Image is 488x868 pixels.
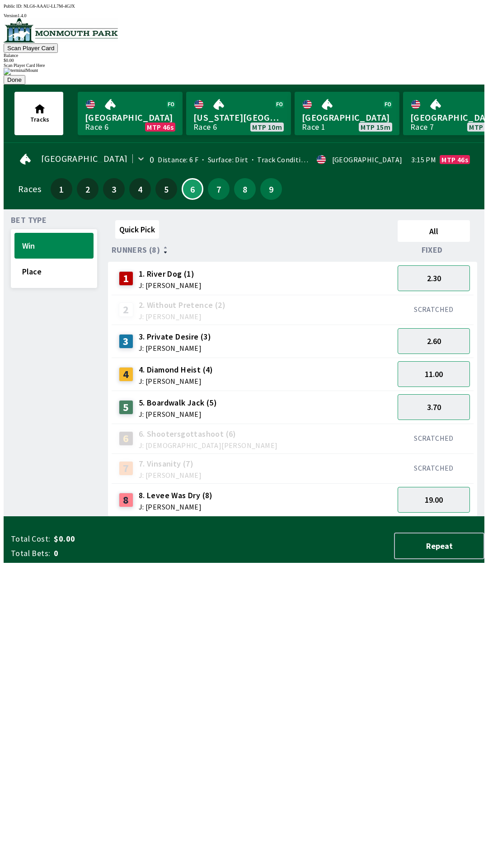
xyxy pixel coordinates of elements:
span: 1 [53,186,70,192]
button: All [398,220,470,242]
span: 3.70 [427,402,441,412]
span: 19.00 [425,495,443,505]
button: 3 [103,178,125,200]
button: 9 [260,178,282,200]
button: 1 [51,178,72,200]
span: J: [PERSON_NAME] [139,313,225,320]
div: 0 [150,156,154,163]
div: 5 [119,400,133,415]
button: Win [14,233,94,259]
button: 8 [234,178,256,200]
span: 3 [105,186,122,192]
span: 3:15 PM [411,156,436,163]
div: 4 [119,367,133,382]
button: 2 [77,178,99,200]
span: 3. Private Desire (3) [139,331,211,343]
span: Win [22,241,86,251]
button: 7 [208,178,230,200]
span: Repeat [402,541,476,551]
span: Quick Pick [119,224,155,235]
div: 6 [119,431,133,446]
div: Scan Player Card Here [4,63,484,68]
span: 2.30 [427,273,441,283]
span: 2.60 [427,336,441,346]
span: Fixed [422,246,443,254]
button: 5 [155,178,177,200]
div: Fixed [394,245,474,255]
span: J: [PERSON_NAME] [139,503,213,510]
button: Scan Player Card [4,43,58,53]
span: Bet Type [11,217,47,224]
img: venue logo [4,18,118,42]
span: 8. Levee Was Dry (8) [139,490,213,501]
a: [GEOGRAPHIC_DATA]Race 6MTP 46s [78,92,183,135]
span: 5. Boardwalk Jack (5) [139,397,217,409]
span: 0 [54,548,196,559]
div: 3 [119,334,133,349]
span: [GEOGRAPHIC_DATA] [85,112,175,123]
a: [GEOGRAPHIC_DATA]Race 1MTP 15m [295,92,399,135]
span: Distance: 6 F [158,155,198,164]
span: MTP 46s [147,123,174,131]
button: 4 [129,178,151,200]
span: MTP 46s [441,156,468,163]
span: 6. Shootersgottashoot (6) [139,428,278,440]
span: All [402,226,466,236]
span: Place [22,266,86,277]
button: 2.60 [398,328,470,354]
span: J: [PERSON_NAME] [139,410,217,418]
img: terminalMount [4,68,38,75]
span: MTP 10m [252,123,282,131]
div: Version 1.4.0 [4,13,484,18]
span: $0.00 [54,533,196,544]
button: 11.00 [398,361,470,387]
div: Public ID: [4,4,484,9]
div: 7 [119,461,133,476]
button: Tracks [14,92,63,135]
div: SCRATCHED [398,434,470,443]
span: 2. Without Pretence (2) [139,299,225,311]
span: J: [DEMOGRAPHIC_DATA][PERSON_NAME] [139,442,278,449]
div: 8 [119,493,133,507]
span: [GEOGRAPHIC_DATA] [41,155,128,162]
button: 19.00 [398,487,470,513]
a: [US_STATE][GEOGRAPHIC_DATA]Race 6MTP 10m [186,92,291,135]
span: Total Bets: [11,548,50,559]
button: Quick Pick [115,220,159,239]
div: Runners (8) [112,245,394,255]
span: 4. Diamond Heist (4) [139,364,213,376]
span: 7 [210,186,227,192]
span: NLG6-AAAU-LL7M-4GJX [23,4,75,9]
span: [US_STATE][GEOGRAPHIC_DATA] [193,112,284,123]
span: Total Cost: [11,533,50,544]
div: SCRATCHED [398,305,470,314]
button: Place [14,259,94,284]
div: 2 [119,302,133,317]
div: Balance [4,53,484,58]
div: Race 6 [193,123,217,131]
div: 1 [119,271,133,286]
span: Surface: Dirt [198,155,248,164]
span: [GEOGRAPHIC_DATA] [302,112,392,123]
span: 9 [263,186,280,192]
span: 8 [236,186,253,192]
span: 1. River Dog (1) [139,268,202,280]
span: Track Condition: Firm [248,155,328,164]
span: J: [PERSON_NAME] [139,377,213,385]
div: [GEOGRAPHIC_DATA] [332,156,403,163]
div: $ 0.00 [4,58,484,63]
div: Race 6 [85,123,108,131]
button: Done [4,75,25,85]
button: 2.30 [398,265,470,291]
span: MTP 15m [361,123,390,131]
span: 2 [79,186,96,192]
span: J: [PERSON_NAME] [139,344,211,352]
span: Runners (8) [112,246,160,254]
span: 7. Vinsanity (7) [139,458,202,470]
span: Tracks [30,115,49,123]
div: Races [18,185,41,193]
button: 3.70 [398,394,470,420]
span: 11.00 [425,369,443,379]
button: Repeat [394,533,484,559]
div: Race 7 [410,123,434,131]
